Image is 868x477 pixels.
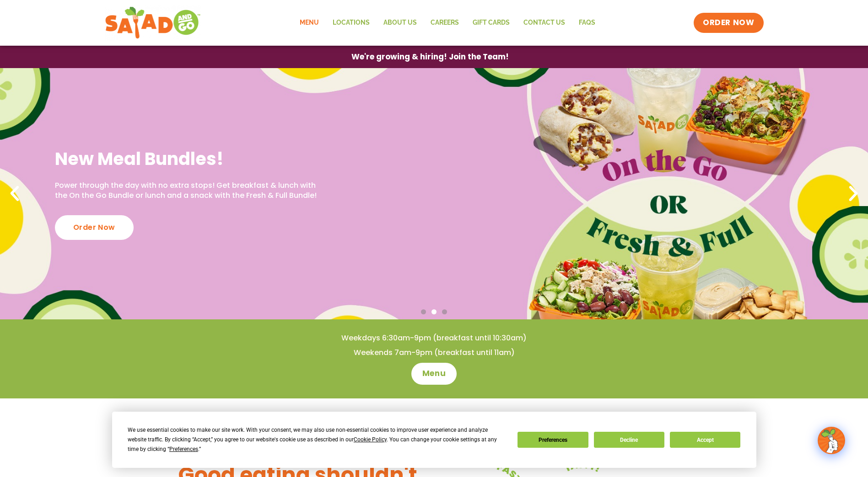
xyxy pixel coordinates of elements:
[466,12,517,33] a: GIFT CARDS
[819,428,844,453] img: wpChatIcon
[55,180,323,201] p: Power through the day with no extra stops! Get breakfast & lunch with the On the Go Bundle or lun...
[377,12,424,33] a: About Us
[517,12,572,33] a: Contact Us
[55,215,134,240] div: Order Now
[18,348,850,358] h4: Weekends 7am-9pm (breakfast until 11am)
[594,432,664,448] button: Decline
[518,432,588,448] button: Preferences
[293,12,326,33] a: Menu
[421,309,426,314] span: Go to slide 1
[670,432,740,448] button: Accept
[422,368,446,379] span: Menu
[411,363,457,385] a: Menu
[694,13,763,33] a: ORDER NOW
[431,309,437,314] span: Go to slide 2
[354,436,387,443] span: Cookie Policy
[18,333,850,343] h4: Weekdays 6:30am-9pm (breakfast until 10:30am)
[169,446,198,452] span: Preferences
[105,5,201,41] img: new-SAG-logo-768×292
[442,309,447,314] span: Go to slide 3
[424,12,466,33] a: Careers
[351,53,509,61] span: We're growing & hiring! Join the Team!
[572,12,602,33] a: FAQs
[338,46,523,68] a: We're growing & hiring! Join the Team!
[703,17,754,28] span: ORDER NOW
[293,12,602,33] nav: Menu
[5,184,25,204] div: Previous slide
[55,148,323,170] h2: New Meal Bundles!
[128,425,507,454] div: We use essential cookies to make our site work. With your consent, we may also use non-essential ...
[326,12,377,33] a: Locations
[112,412,756,468] div: Cookie Consent Prompt
[843,184,863,204] div: Next slide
